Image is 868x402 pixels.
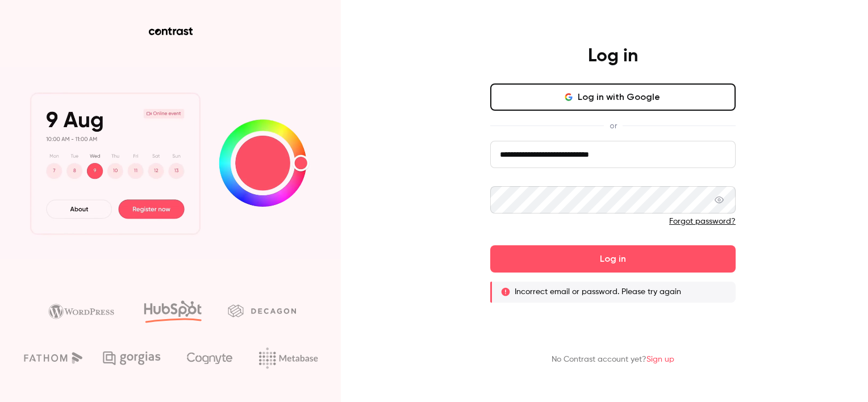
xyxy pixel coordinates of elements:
[604,120,623,132] span: or
[228,304,296,317] img: decagon
[646,355,674,363] a: Sign up
[490,83,736,111] button: Log in with Google
[669,217,736,225] a: Forgot password?
[588,45,638,68] h4: Log in
[490,245,736,273] button: Log in
[515,286,681,298] p: Incorrect email or password. Please try again
[552,354,674,366] p: No Contrast account yet?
